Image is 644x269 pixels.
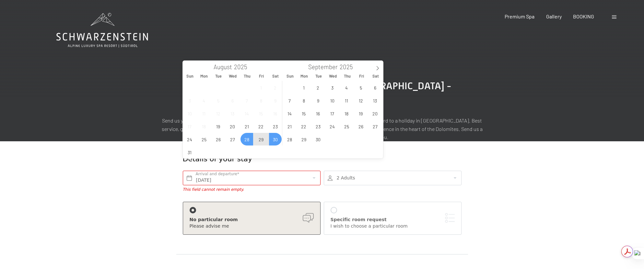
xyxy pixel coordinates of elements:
span: September 24, 2025 [326,120,339,133]
span: August 9, 2025 [269,94,282,107]
span: September 17, 2025 [326,107,339,120]
span: September 20, 2025 [369,107,381,120]
span: September 12, 2025 [355,94,367,107]
span: August 20, 2025 [226,120,239,133]
span: August 18, 2025 [198,120,210,133]
span: September 9, 2025 [312,94,324,107]
span: September 10, 2025 [326,94,339,107]
span: Tue [211,74,226,78]
span: Sun [283,74,297,78]
span: September 15, 2025 [298,107,310,120]
span: September 26, 2025 [355,120,367,133]
span: September 1, 2025 [298,81,310,94]
span: September 25, 2025 [340,120,353,133]
span: August 29, 2025 [255,133,267,145]
span: September 8, 2025 [298,94,310,107]
div: Details of your stay [183,154,415,164]
span: September 19, 2025 [355,107,367,120]
span: August 24, 2025 [183,133,196,145]
span: Sun [183,74,197,78]
span: August 1, 2025 [255,81,267,94]
span: September 23, 2025 [312,120,324,133]
span: September 16, 2025 [312,107,324,120]
span: August 8, 2025 [255,94,267,107]
span: September 29, 2025 [298,133,310,145]
span: September 14, 2025 [283,107,296,120]
input: Year [338,63,359,70]
span: Wed [226,74,240,78]
span: Sat [268,74,283,78]
span: Fri [254,74,268,78]
span: Wed [326,74,340,78]
div: No particular room [190,217,314,223]
p: Send us your enquiries! [GEOGRAPHIC_DATA] is the perfect holiday escape for those who look forwar... [160,116,484,141]
span: August 2, 2025 [269,81,282,94]
span: August 11, 2025 [198,107,210,120]
span: August 6, 2025 [226,94,239,107]
span: September 30, 2025 [312,133,324,145]
span: September 4, 2025 [340,81,353,94]
span: September 3, 2025 [326,81,339,94]
span: August 7, 2025 [240,94,253,107]
div: Specific room request [331,217,455,223]
span: August 30, 2025 [269,133,282,145]
span: August 23, 2025 [269,120,282,133]
span: August 21, 2025 [240,120,253,133]
span: August 25, 2025 [198,133,210,145]
span: August 27, 2025 [226,133,239,145]
span: September 11, 2025 [340,94,353,107]
span: August 31, 2025 [183,146,196,158]
a: Gallery [546,13,562,19]
span: September [308,64,338,70]
a: Premium Spa [505,13,534,19]
span: August 13, 2025 [226,107,239,120]
span: August 5, 2025 [212,94,225,107]
span: September 18, 2025 [340,107,353,120]
span: Thu [240,74,254,78]
span: August 16, 2025 [269,107,282,120]
div: This field cannot remain empty. [183,187,321,192]
span: August 14, 2025 [240,107,253,120]
span: September 2, 2025 [312,81,324,94]
span: Mon [197,74,211,78]
span: August 15, 2025 [255,107,267,120]
span: Mon [297,74,311,78]
span: August 26, 2025 [212,133,225,145]
span: September 27, 2025 [369,120,381,133]
a: BOOKING [573,13,594,19]
span: September 28, 2025 [283,133,296,145]
span: August 4, 2025 [198,94,210,107]
span: September 21, 2025 [283,120,296,133]
span: September 6, 2025 [369,81,381,94]
span: Fri [354,74,369,78]
span: September 7, 2025 [283,94,296,107]
span: August 17, 2025 [183,120,196,133]
div: I wish to choose a particular room [331,223,455,230]
span: August 12, 2025 [212,107,225,120]
span: August 3, 2025 [183,94,196,107]
div: Please advise me [190,223,314,230]
span: September 5, 2025 [355,81,367,94]
span: Thu [340,74,354,78]
span: August 10, 2025 [183,107,196,120]
span: September 22, 2025 [298,120,310,133]
span: September 13, 2025 [369,94,381,107]
span: Tue [311,74,326,78]
span: August 22, 2025 [255,120,267,133]
span: Sat [369,74,383,78]
span: August 19, 2025 [212,120,225,133]
input: Year [232,63,253,70]
span: August [214,64,232,70]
